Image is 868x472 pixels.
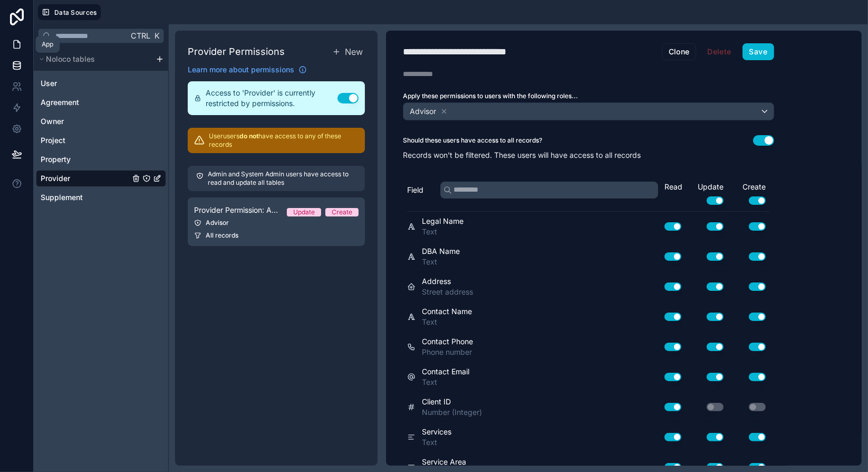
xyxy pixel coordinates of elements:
button: Noloco tables [36,52,151,67]
div: Read [664,182,686,192]
span: Text [422,317,472,327]
div: Project [36,132,166,149]
div: Update [686,182,728,205]
p: User users have access to any of these records [209,132,359,149]
button: Data Sources [38,4,101,20]
span: Phone number [422,347,473,357]
div: Provider [36,170,166,187]
span: Contact Email [422,366,469,377]
div: scrollable content [34,48,168,211]
div: Supplement [36,189,166,206]
span: Ctrl [130,29,151,42]
a: Learn more about permissions [188,64,307,75]
span: Agreement [41,97,79,108]
span: Text [422,226,464,237]
h1: Provider Permissions [188,44,285,59]
span: Data Sources [54,8,97,16]
p: Records won't be filtered. These users will have access to all records [403,150,774,161]
span: K [153,32,160,40]
span: Number (Integer) [422,407,482,418]
div: Advisor [194,219,359,227]
span: User [41,78,57,89]
button: Save [742,43,774,60]
span: Advisor [410,106,436,117]
span: Address [422,276,473,287]
span: Text [422,257,460,267]
span: Service Area [422,457,466,467]
span: Access to 'Provider' is currently restricted by permissions. [206,88,337,109]
span: Owner [41,116,64,127]
span: Provider Permission: Advisor [194,205,278,215]
strong: do not [239,132,258,140]
span: Learn more about permissions [188,64,294,75]
button: New [330,43,365,60]
span: Project [41,135,65,146]
span: All records [206,231,238,240]
span: Client ID [422,397,482,407]
div: Property [36,151,166,168]
div: User [36,75,166,92]
div: Update [293,208,315,216]
span: Property [41,154,71,165]
div: Create [332,208,352,216]
p: Admin and System Admin users have access to read and update all tables [208,170,356,187]
button: Clone [662,43,697,60]
div: Owner [36,113,166,130]
span: New [345,45,363,58]
span: Provider [41,173,70,184]
label: Apply these permissions to users with the following roles... [403,92,774,100]
div: Agreement [36,94,166,111]
label: Should these users have access to all records? [403,136,542,145]
span: Contact Phone [422,336,473,347]
span: Street address [422,287,473,297]
button: Advisor [403,102,774,120]
span: Text [422,437,451,448]
span: Supplement [41,192,83,203]
span: Text [422,377,469,388]
div: App [42,40,53,49]
span: DBA Name [422,246,460,257]
div: Create [728,182,770,205]
span: Legal Name [422,216,464,226]
a: Provider Permission: AdvisorUpdateCreateAdvisorAll records [188,197,365,246]
span: Services [422,427,451,437]
span: Field [407,185,423,195]
span: Contact Name [422,306,472,317]
span: Noloco tables [46,54,95,64]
